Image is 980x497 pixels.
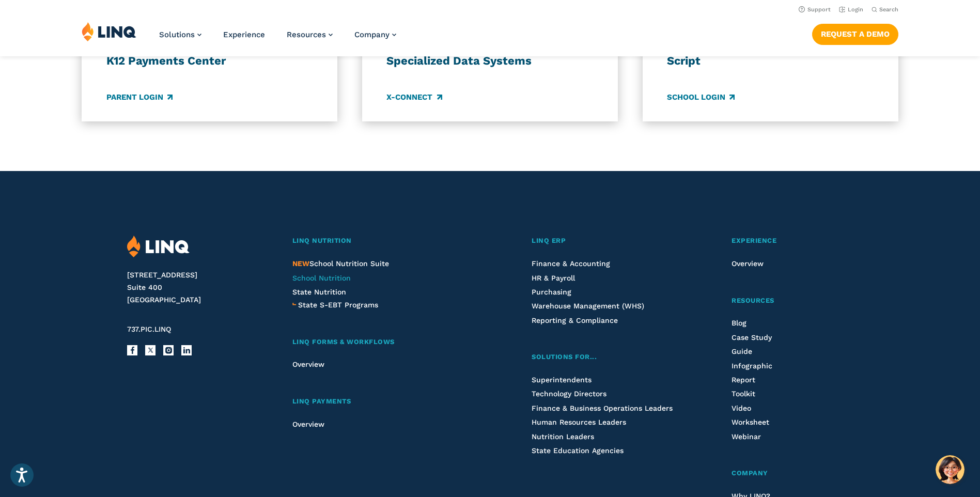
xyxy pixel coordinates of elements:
[223,30,265,39] a: Experience
[292,259,309,268] span: NEW
[532,446,624,455] a: State Education Agencies
[532,274,575,282] a: HR & Payroll
[732,333,772,341] a: Case Study
[354,30,390,39] span: Company
[732,236,852,246] a: Experience
[732,418,769,426] a: Worksheet
[667,91,735,103] a: School Login
[732,319,746,327] a: Blog
[127,325,171,333] span: 737.PIC.LINQ
[145,345,155,355] a: X
[532,376,592,384] a: Superintendents
[106,91,173,103] a: Parent Login
[292,396,478,407] a: LINQ Payments
[82,22,136,41] img: LINQ | K‑12 Software
[532,237,566,244] span: LINQ ERP
[298,301,378,309] span: State S-EBT Programs
[879,6,898,13] span: Search
[732,468,852,479] a: Company
[159,22,396,56] nav: Primary Navigation
[667,54,874,68] h3: Script
[163,345,174,355] a: Instagram
[159,30,201,39] a: Solutions
[127,236,190,258] img: LINQ | K‑12 Software
[732,376,755,384] a: Report
[292,288,346,296] a: State Nutrition
[354,30,396,39] a: Company
[292,259,389,268] a: NEWSchool Nutrition Suite
[839,6,863,13] a: Login
[292,274,351,282] a: School Nutrition
[732,432,761,441] a: Webinar
[732,296,852,306] a: Resources
[872,6,898,13] button: Open Search Bar
[386,54,593,68] h3: Specialized Data Systems
[812,22,898,44] nav: Button Navigation
[532,236,678,246] a: LINQ ERP
[732,347,752,355] a: Guide
[936,455,965,484] button: Hello, have a question? Let’s chat.
[127,345,137,355] a: Facebook
[292,237,352,244] span: LINQ Nutrition
[292,259,389,268] span: School Nutrition Suite
[181,345,192,355] a: LinkedIn
[532,302,644,310] a: Warehouse Management (WHS)
[732,362,772,370] a: Infographic
[287,30,333,39] a: Resources
[732,297,774,304] span: Resources
[159,30,195,39] span: Solutions
[732,404,751,412] a: Video
[292,236,478,246] a: LINQ Nutrition
[532,259,610,268] a: Finance & Accounting
[292,338,395,346] span: LINQ Forms & Workflows
[799,6,831,13] a: Support
[532,316,618,324] a: Reporting & Compliance
[732,259,764,268] a: Overview
[287,30,326,39] span: Resources
[292,397,351,405] span: LINQ Payments
[532,418,626,426] a: Human Resources Leaders
[532,288,571,296] a: Purchasing
[292,360,324,368] a: Overview
[298,299,378,310] a: State S-EBT Programs
[812,24,898,44] a: Request a Demo
[732,237,776,244] span: Experience
[532,390,606,398] a: Technology Directors
[732,469,768,477] span: Company
[386,91,442,103] a: X-Connect
[292,420,324,428] a: Overview
[532,404,673,412] a: Finance & Business Operations Leaders
[106,54,313,68] h3: K12 Payments Center
[732,390,755,398] a: Toolkit
[532,432,594,441] a: Nutrition Leaders
[292,337,478,348] a: LINQ Forms & Workflows
[127,269,267,306] address: [STREET_ADDRESS] Suite 400 [GEOGRAPHIC_DATA]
